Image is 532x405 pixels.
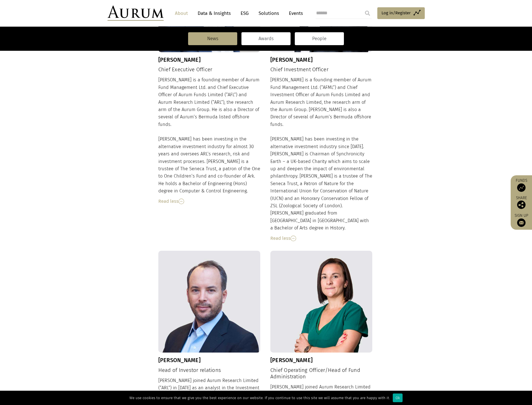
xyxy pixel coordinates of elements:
[295,32,344,45] a: People
[270,56,373,63] h3: [PERSON_NAME]
[513,213,529,227] a: Sign up
[517,201,526,209] img: Share this post
[517,218,526,227] img: Sign up to our newsletter
[158,357,261,363] h3: [PERSON_NAME]
[179,199,184,204] img: Read Less
[158,198,261,205] div: Read less
[362,8,373,19] input: Submit
[158,56,261,63] h3: [PERSON_NAME]
[270,367,373,380] h4: Chief Operating Officer/Head of Fund Administration
[513,196,529,209] div: Share
[158,367,261,374] h4: Head of Investor relations
[286,8,303,19] a: Events
[188,32,237,45] a: News
[291,236,296,241] img: Read Less
[256,8,282,19] a: Solutions
[393,394,403,402] div: Ok
[270,357,373,363] h3: [PERSON_NAME]
[108,6,164,21] img: Aurum
[270,66,373,73] h4: Chief Investment Officer
[238,8,252,19] a: ESG
[270,235,373,242] div: Read less
[158,66,261,73] h4: Chief Executive Officer
[382,10,411,16] span: Log in/Register
[195,8,234,19] a: Data & Insights
[172,8,191,19] a: About
[158,76,261,205] div: [PERSON_NAME] is a founding member of Aurum Fund Management Ltd. and Chief Executive Officer of A...
[517,183,526,192] img: Access Funds
[270,76,373,242] div: [PERSON_NAME] is a founding member of Aurum Fund Management Ltd. (“AFML”) and Chief Investment Of...
[241,32,291,45] a: Awards
[377,7,425,19] a: Log in/Register
[513,178,529,192] a: Funds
